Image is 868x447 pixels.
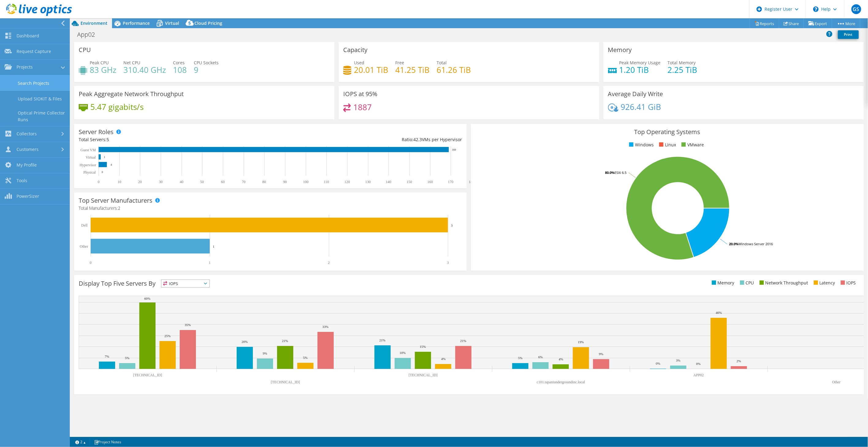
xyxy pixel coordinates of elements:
[111,163,112,166] text: 4
[839,280,856,286] li: IOPS
[104,156,105,159] text: 1
[324,180,329,184] text: 110
[102,171,103,174] text: 0
[125,356,130,360] text: 5%
[409,373,438,377] text: [TECHNICAL_ID]
[559,357,563,361] text: 4%
[344,180,350,184] text: 120
[74,31,104,38] h1: App02
[144,297,150,300] text: 60%
[123,60,140,66] span: Net CPU
[262,180,266,184] text: 80
[628,141,654,148] li: Windows
[90,103,144,110] h4: 5.47 gigabits/s
[118,180,121,184] text: 10
[437,66,471,73] h4: 61.26 TiB
[838,30,859,39] a: Print
[86,155,96,160] text: Virtual
[194,60,219,66] span: CPU Sockets
[676,359,681,362] text: 3%
[83,170,96,175] text: Physical
[614,170,626,175] tspan: ESXi 6.5
[420,345,426,348] text: 15%
[90,60,109,66] span: Peak CPU
[750,19,779,28] a: Reports
[460,339,466,343] text: 21%
[303,180,309,184] text: 100
[475,129,859,135] h3: Top Operating Systems
[738,280,754,286] li: CPU
[263,351,267,355] text: 9%
[209,261,211,265] text: 1
[537,380,585,384] text: c101.tapaniundergroundinc.local
[80,163,96,167] text: Hypervisor
[79,129,114,135] h3: Server Roles
[680,141,704,148] li: VMware
[343,47,367,53] h3: Capacity
[668,60,696,66] span: Total Memory
[518,356,523,360] text: 5%
[832,380,840,384] text: Other
[185,323,191,327] text: 35%
[619,60,661,66] span: Peak Memory Usage
[379,338,385,342] text: 21%
[427,180,433,184] text: 160
[538,355,543,359] text: 6%
[407,180,412,184] text: 150
[812,280,835,286] li: Latency
[71,438,90,446] a: 2
[79,136,270,143] div: Total Servers:
[221,180,225,184] text: 60
[738,242,773,246] tspan: Windows Server 2016
[283,180,287,184] text: 90
[200,180,204,184] text: 50
[242,180,246,184] text: 70
[173,60,185,66] span: Cores
[729,242,738,246] tspan: 20.0%
[107,137,109,142] span: 5
[451,223,453,227] text: 3
[599,352,603,356] text: 9%
[194,20,222,26] span: Cloud Pricing
[619,66,661,73] h4: 1.20 TiB
[693,373,704,377] text: APP02
[79,91,184,97] h3: Peak Aggregate Network Throughput
[813,6,819,12] svg: \n
[81,223,88,227] text: Dell
[354,60,364,66] span: Used
[213,245,215,248] text: 1
[79,205,462,212] h4: Total Manufacturers:
[90,66,116,73] h4: 83 GHz
[804,19,832,28] a: Export
[658,141,676,148] li: Linux
[81,148,96,152] text: Guest VM
[343,91,378,97] h3: IOPS at 95%
[138,180,142,184] text: 20
[123,20,150,26] span: Performance
[80,244,88,249] text: Other
[578,340,584,344] text: 19%
[452,148,456,151] text: 169
[123,66,166,73] h4: 310.40 GHz
[194,66,219,73] h4: 9
[180,180,183,184] text: 40
[441,357,446,361] text: 4%
[322,325,329,329] text: 33%
[161,280,209,287] span: IOPS
[608,47,632,53] h3: Memory
[165,20,179,26] span: Virtual
[447,261,449,265] text: 3
[448,180,453,184] text: 170
[395,66,430,73] h4: 41.25 TiB
[271,380,300,384] text: [TECHNICAL_ID]
[608,91,663,97] h3: Average Daily Write
[164,334,171,338] text: 25%
[779,19,804,28] a: Share
[81,20,107,26] span: Environment
[832,19,860,28] a: More
[605,170,614,175] tspan: 80.0%
[98,180,100,184] text: 0
[328,261,330,265] text: 2
[270,136,462,143] div: Ratio: VMs per Hypervisor
[386,180,391,184] text: 140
